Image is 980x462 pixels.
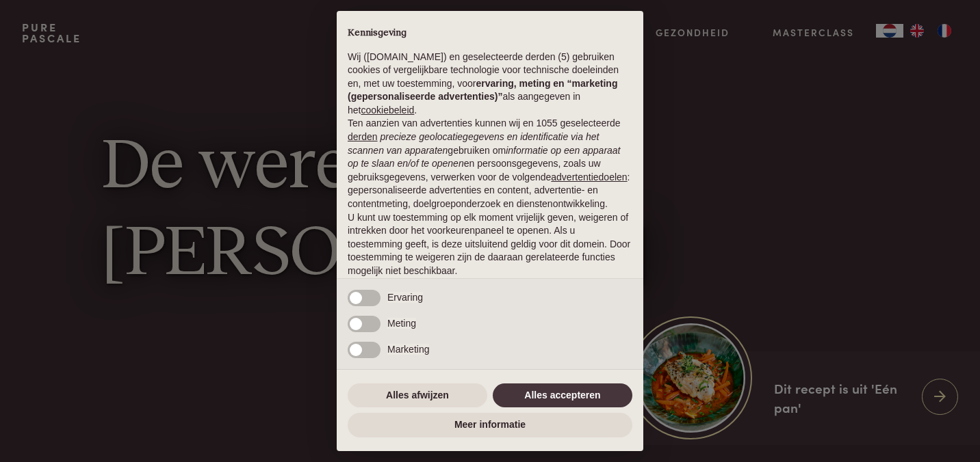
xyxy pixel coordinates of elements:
button: Alles accepteren [493,383,632,408]
span: Marketing [387,344,429,355]
em: precieze geolocatiegegevens en identificatie via het scannen van apparaten [348,131,599,156]
em: informatie op een apparaat op te slaan en/of te openen [348,145,621,169]
span: Ervaring [387,292,423,303]
button: Alles afwijzen [348,383,487,408]
button: derden [348,131,378,144]
button: Meer informatie [348,413,632,437]
strong: ervaring, meting en “marketing (gepersonaliseerde advertenties)” [348,78,617,103]
p: U kunt uw toestemming op elk moment vrijelijk geven, weigeren of intrekken door het voorkeurenpan... [348,211,632,278]
h2: Kennisgeving [348,27,632,40]
p: Wij ([DOMAIN_NAME]) en geselecteerde derden (5) gebruiken cookies of vergelijkbare technologie vo... [348,51,632,118]
span: Meting [387,318,416,329]
p: Ten aanzien van advertenties kunnen wij en 1055 geselecteerde gebruiken om en persoonsgegevens, z... [348,117,632,210]
button: advertentiedoelen [551,171,627,185]
a: cookiebeleid [361,105,414,116]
